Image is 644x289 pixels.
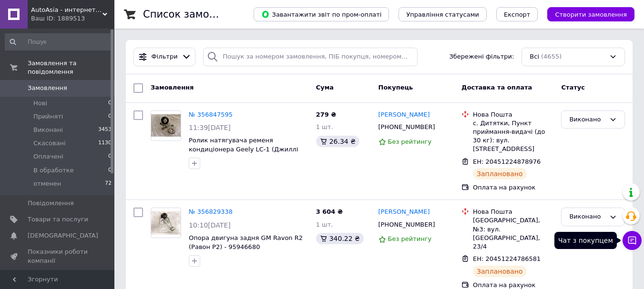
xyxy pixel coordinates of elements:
button: Експорт [496,7,538,21]
span: ЕН: 20451224786581 [473,255,541,262]
span: Оплачені [33,152,63,161]
span: Статус [561,84,585,91]
span: отменен [33,179,61,188]
img: Фото товару [151,114,181,137]
a: Фото товару [151,208,181,238]
div: Виконано [569,212,605,222]
span: Прийняті [33,112,63,121]
span: 0 [108,99,112,108]
div: Ваш ID: 1889513 [31,14,114,23]
div: 26.34 ₴ [316,136,359,147]
span: (4655) [541,53,562,60]
span: 0 [108,166,112,175]
span: 72 [105,179,112,188]
span: Завантажити звіт по пром-оплаті [261,10,381,19]
div: [PHONE_NUMBER] [377,219,437,231]
span: Товари та послуги [28,215,88,224]
span: 1 шт. [316,123,333,130]
span: Замовлення [151,84,194,91]
span: Скасовані [33,139,66,148]
span: 1 шт. [316,221,333,228]
span: Управління статусами [406,11,479,18]
span: Замовлення [28,84,67,92]
span: Збережені фільтри: [449,52,514,61]
input: Пошук за номером замовлення, ПІБ покупця, номером телефону, Email, номером накладної [203,48,417,66]
span: Експорт [504,11,531,18]
div: Виконано [569,115,605,125]
div: [GEOGRAPHIC_DATA], №3: вул. [GEOGRAPHIC_DATA], 23/4 [473,216,553,251]
div: Нова Пошта [473,208,553,216]
h1: Список замовлень [143,9,240,20]
a: Ролик натягувача ременя кондиціонера Geely LC-1 (Джиллі ЛЦ1) - 1800182180 [189,137,298,161]
span: Без рейтингу [388,138,432,145]
span: 0 [108,112,112,121]
span: 1130 [98,139,112,148]
span: 279 ₴ [316,111,337,118]
span: 3453 [98,126,112,134]
span: Покупець [378,84,413,91]
a: № 356829338 [189,208,233,215]
div: Заплановано [473,266,527,277]
span: Всі [530,52,539,61]
div: с. Дитятки, Пункт приймання-видачі (до 30 кг): вул. [STREET_ADDRESS] [473,119,553,154]
span: Виконані [33,126,63,134]
a: Фото товару [151,110,181,141]
span: 3 604 ₴ [316,208,343,215]
span: Доставка та оплата [461,84,532,91]
a: [PERSON_NAME] [378,208,430,217]
span: Cума [316,84,334,91]
input: Пошук [5,33,112,50]
span: Замовлення та повідомлення [28,59,114,76]
span: Створити замовлення [555,11,627,18]
div: Чат з покупцем [554,232,617,249]
button: Чат з покупцем [623,231,642,250]
a: Створити замовлення [538,10,634,18]
span: AutoAsia - интернет магазин запчастей к китайским автомобилям [31,6,102,14]
span: Нові [33,99,47,108]
span: Показники роботи компанії [28,248,88,265]
div: Оплата на рахунок [473,183,553,192]
img: Фото товару [151,211,181,235]
button: Завантажити звіт по пром-оплаті [254,7,389,21]
span: В обработке [33,166,74,175]
div: 340.22 ₴ [316,233,364,244]
span: ЕН: 20451224878976 [473,158,541,165]
span: Фільтри [152,52,178,61]
span: 11:39[DATE] [189,124,231,131]
span: [DEMOGRAPHIC_DATA] [28,231,98,240]
a: Опора двигуна задня GM Ravon R2 (Равон Р2) - 95946680 [189,234,303,250]
a: [PERSON_NAME] [378,110,430,120]
div: Нова Пошта [473,110,553,119]
span: Без рейтингу [388,235,432,242]
span: 0 [108,152,112,161]
div: [PHONE_NUMBER] [377,121,437,133]
button: Управління статусами [399,7,487,21]
a: № 356847595 [189,111,233,118]
span: 10:10[DATE] [189,221,231,229]
span: Повідомлення [28,199,74,208]
button: Створити замовлення [547,7,634,21]
div: Заплановано [473,168,527,179]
